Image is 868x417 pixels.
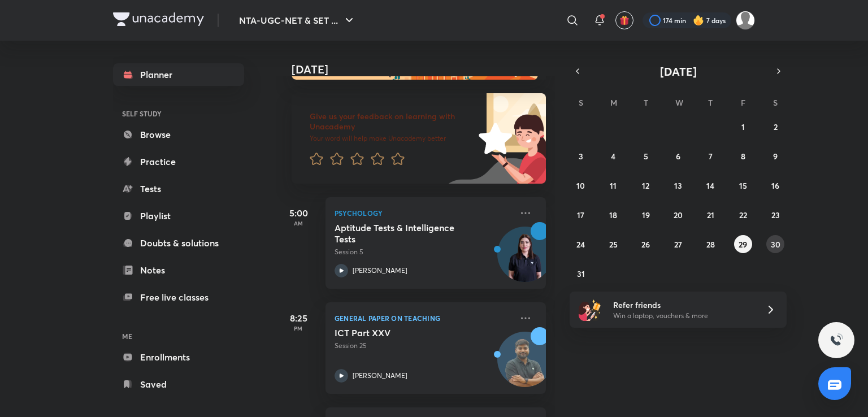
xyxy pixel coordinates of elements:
[676,151,680,162] abbr: August 6, 2025
[232,9,363,32] button: NTA-UGC-NET & SET ...
[572,147,590,165] button: August 3, 2025
[637,147,655,165] button: August 5, 2025
[613,311,752,321] p: Win a laptop, vouchers & more
[335,206,512,220] p: Psychology
[741,151,745,162] abbr: August 8, 2025
[709,151,713,162] abbr: August 7, 2025
[113,12,204,29] a: Company Logo
[708,97,713,108] abbr: Thursday
[276,325,321,332] p: PM
[701,176,719,194] button: August 14, 2025
[353,266,407,276] p: [PERSON_NAME]
[701,235,719,253] button: August 28, 2025
[613,299,752,311] h6: Refer friends
[604,235,622,253] button: August 25, 2025
[572,206,590,224] button: August 17, 2025
[669,206,687,224] button: August 20, 2025
[771,180,779,191] abbr: August 16, 2025
[734,235,752,253] button: August 29, 2025
[642,180,649,191] abbr: August 12, 2025
[310,111,475,132] h6: Give us your feedback on learning with Unacademy
[641,239,650,250] abbr: August 26, 2025
[113,63,244,86] a: Planner
[113,327,244,346] h6: ME
[440,93,546,184] img: feedback_image
[766,147,784,165] button: August 9, 2025
[736,11,755,30] img: Atia khan
[674,210,683,220] abbr: August 20, 2025
[113,12,204,26] img: Company Logo
[572,264,590,283] button: August 31, 2025
[675,97,683,108] abbr: Wednesday
[830,333,843,347] img: ttu
[669,176,687,194] button: August 13, 2025
[113,232,244,254] a: Doubts & solutions
[771,210,780,220] abbr: August 23, 2025
[579,298,601,321] img: referral
[644,151,648,162] abbr: August 5, 2025
[113,373,244,396] a: Saved
[774,121,778,132] abbr: August 2, 2025
[113,205,244,227] a: Playlist
[310,134,475,143] p: Your word will help make Unacademy better
[766,206,784,224] button: August 23, 2025
[585,63,771,79] button: [DATE]
[610,97,617,108] abbr: Monday
[741,121,745,132] abbr: August 1, 2025
[693,15,704,26] img: streak
[734,176,752,194] button: August 15, 2025
[572,176,590,194] button: August 10, 2025
[766,176,784,194] button: August 16, 2025
[739,180,747,191] abbr: August 15, 2025
[637,176,655,194] button: August 12, 2025
[292,63,557,76] h4: [DATE]
[701,206,719,224] button: August 21, 2025
[674,180,682,191] abbr: August 13, 2025
[701,147,719,165] button: August 7, 2025
[113,123,244,146] a: Browse
[706,239,715,250] abbr: August 28, 2025
[669,235,687,253] button: August 27, 2025
[113,259,244,281] a: Notes
[637,206,655,224] button: August 19, 2025
[276,206,321,220] h5: 5:00
[335,311,512,325] p: General Paper on Teaching
[577,210,584,220] abbr: August 17, 2025
[335,222,475,245] h5: Aptitude Tests & Intelligence Tests
[674,239,682,250] abbr: August 27, 2025
[706,180,714,191] abbr: August 14, 2025
[644,97,648,108] abbr: Tuesday
[734,147,752,165] button: August 8, 2025
[579,151,583,162] abbr: August 3, 2025
[773,151,778,162] abbr: August 9, 2025
[637,235,655,253] button: August 26, 2025
[576,180,585,191] abbr: August 10, 2025
[739,239,747,250] abbr: August 29, 2025
[766,235,784,253] button: August 30, 2025
[611,151,615,162] abbr: August 4, 2025
[577,268,585,279] abbr: August 31, 2025
[642,210,650,220] abbr: August 19, 2025
[609,210,617,220] abbr: August 18, 2025
[113,286,244,309] a: Free live classes
[707,210,714,220] abbr: August 21, 2025
[576,239,585,250] abbr: August 24, 2025
[572,235,590,253] button: August 24, 2025
[741,97,745,108] abbr: Friday
[734,206,752,224] button: August 22, 2025
[773,97,778,108] abbr: Saturday
[113,104,244,123] h6: SELF STUDY
[335,341,512,351] p: Session 25
[335,247,512,257] p: Session 5
[353,371,407,381] p: [PERSON_NAME]
[498,233,552,287] img: Avatar
[619,15,630,25] img: avatar
[276,311,321,325] h5: 8:25
[734,118,752,136] button: August 1, 2025
[604,176,622,194] button: August 11, 2025
[610,180,617,191] abbr: August 11, 2025
[669,147,687,165] button: August 6, 2025
[498,338,552,392] img: Avatar
[771,239,780,250] abbr: August 30, 2025
[276,220,321,227] p: AM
